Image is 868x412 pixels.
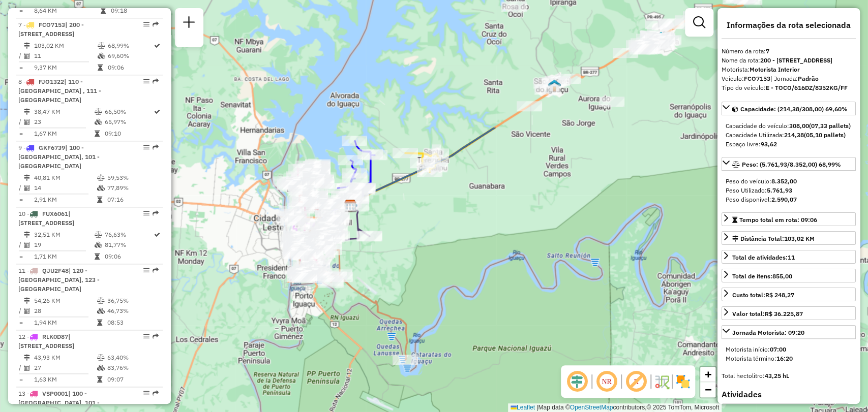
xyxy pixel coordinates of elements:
[39,144,65,151] span: GKF6739
[24,308,30,314] i: Total de Atividades
[94,232,102,238] i: % de utilização do peso
[784,235,815,242] span: 103,02 KM
[766,47,769,55] strong: 7
[726,345,852,354] div: Motorista início:
[705,383,711,396] span: −
[107,183,158,193] td: 77,89%
[34,296,97,306] td: 54,26 KM
[34,51,97,61] td: 11
[97,365,105,371] i: % de utilização da cubagem
[511,404,535,411] a: Leaflet
[548,79,561,92] img: São Miguel
[761,140,777,148] strong: 93,62
[740,105,848,113] span: Capacidade: (214,38/308,00) 69,60%
[722,371,856,381] div: Total hectolitro:
[750,66,800,73] strong: Motorista Interior
[101,8,106,14] i: Tempo total em rota
[722,102,856,115] a: Capacidade: (214,38/308,00) 69,60%
[94,242,102,248] i: % de utilização da cubagem
[722,231,856,245] a: Distância Total:103,02 KM
[94,253,99,260] i: Tempo total em rota
[34,306,97,316] td: 28
[344,199,357,212] img: CDD Foz
[34,374,97,385] td: 1,63 KM
[732,272,792,281] div: Total de itens:
[726,131,852,140] div: Capacidade Utilizada:
[107,51,153,61] td: 69,60%
[722,117,856,153] div: Capacidade: (214,38/308,00) 69,60%
[722,20,856,30] h4: Informações da rota selecionada
[34,41,97,51] td: 103,02 KM
[34,173,97,183] td: 40,81 KM
[94,109,102,115] i: % de utilização do peso
[722,83,856,92] div: Tipo do veículo:
[42,210,68,217] span: FUX6061
[97,320,102,326] i: Tempo total em rota
[18,129,23,139] td: =
[107,195,158,205] td: 07:16
[24,365,30,371] i: Total de Atividades
[107,173,158,183] td: 59,53%
[153,333,159,339] em: Rota exportada
[24,185,30,191] i: Total de Atividades
[34,62,97,73] td: 9,37 KM
[34,251,94,262] td: 1,71 KM
[153,144,159,150] em: Rota exportada
[722,390,856,399] h4: Atividades
[18,183,23,193] td: /
[18,78,101,104] span: | 110 - [GEOGRAPHIC_DATA] , 111 - [GEOGRAPHIC_DATA]
[776,355,793,362] strong: 16:20
[722,325,856,339] a: Jornada Motorista: 09:20
[154,43,160,49] i: Rota otimizada
[798,75,819,82] strong: Padrão
[726,354,852,363] div: Motorista término:
[143,390,149,396] em: Opções
[18,363,23,373] td: /
[24,175,30,181] i: Distância Total
[107,318,158,328] td: 08:53
[107,62,153,73] td: 09:06
[107,306,158,316] td: 46,73%
[765,310,803,318] strong: R$ 36.225,87
[732,291,794,300] div: Custo total:
[97,197,102,203] i: Tempo total em rota
[18,6,23,16] td: =
[39,78,64,85] span: FJO1322
[18,267,100,293] span: 11 -
[722,157,856,171] a: Peso: (5.761,93/8.352,00) 68,99%
[18,267,100,293] span: | 120 - [GEOGRAPHIC_DATA], 123 - [GEOGRAPHIC_DATA]
[770,75,819,82] span: | Jornada:
[726,177,797,185] span: Peso do veículo:
[98,65,103,71] i: Tempo total em rota
[24,232,30,238] i: Distância Total
[675,373,691,390] img: Exibir/Ocultar setores
[18,21,84,38] span: 7 -
[18,21,84,38] span: | 200 - [STREET_ADDRESS]
[107,296,158,306] td: 36,75%
[18,78,101,104] span: 8 -
[153,21,159,27] em: Rota exportada
[104,230,153,240] td: 76,63%
[732,328,804,337] div: Jornada Motorista: 09:20
[97,298,105,304] i: % de utilização do peso
[143,144,149,150] em: Opções
[18,51,23,61] td: /
[18,144,100,170] span: 9 -
[722,173,856,208] div: Peso: (5.761,93/8.352,00) 68,99%
[765,291,794,299] strong: R$ 248,27
[705,368,711,381] span: +
[722,250,856,264] a: Total de atividades:11
[104,117,153,127] td: 65,97%
[726,140,852,149] div: Espaço livre:
[565,369,589,394] span: Ocultar deslocamento
[18,318,23,328] td: =
[722,212,856,226] a: Tempo total em rota: 09:06
[153,78,159,84] em: Rota exportada
[34,230,94,240] td: 32,51 KM
[771,177,797,185] strong: 8.352,00
[107,353,158,363] td: 63,40%
[24,53,30,59] i: Total de Atividades
[771,196,797,203] strong: 2.590,07
[18,210,74,227] span: | [STREET_ADDRESS]
[104,251,153,262] td: 09:06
